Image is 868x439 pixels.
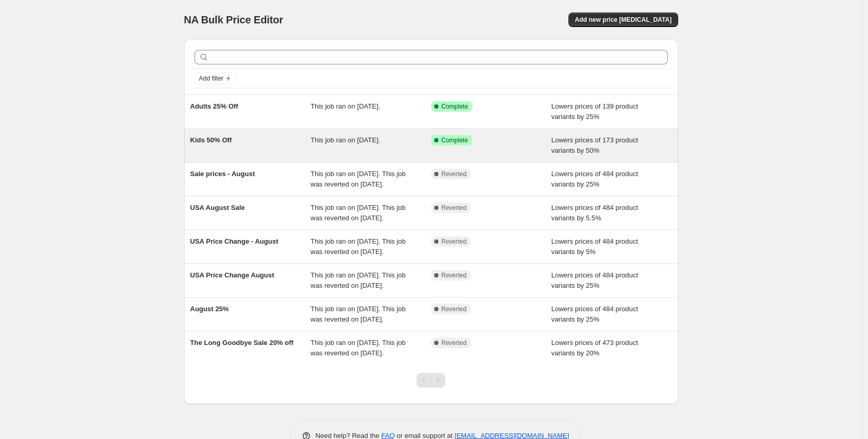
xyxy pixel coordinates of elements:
span: August 25% [190,305,229,313]
span: Kids 50% Off [190,136,232,144]
span: Lowers prices of 173 product variants by 50% [551,136,638,154]
span: This job ran on [DATE]. [310,102,380,110]
span: USA Price Change - August [190,237,279,245]
span: Lowers prices of 473 product variants by 20% [551,339,638,357]
span: This job ran on [DATE]. This job was reverted on [DATE]. [310,204,406,222]
span: Complete [442,136,468,144]
span: NA Bulk Price Editor [184,14,283,25]
span: Lowers prices of 139 product variants by 25% [551,102,638,121]
span: Reverted [442,170,467,178]
span: Reverted [442,339,467,347]
span: Reverted [442,237,467,246]
span: Adults 25% Off [190,102,238,110]
button: Add filter [195,72,236,85]
nav: Pagination [417,373,445,388]
span: Sale prices - August [190,170,255,178]
span: This job ran on [DATE]. This job was reverted on [DATE]. [310,305,406,323]
span: This job ran on [DATE]. This job was reverted on [DATE]. [310,271,406,289]
span: Lowers prices of 484 product variants by 25% [551,170,638,188]
span: Lowers prices of 484 product variants by 25% [551,271,638,289]
span: The Long Goodbye Sale 20% off [190,339,294,347]
span: Add filter [199,74,224,83]
button: Add new price [MEDICAL_DATA] [568,12,678,27]
span: This job ran on [DATE]. This job was reverted on [DATE]. [310,170,406,188]
span: USA Price Change August [190,271,275,279]
span: Lowers prices of 484 product variants by 5% [551,237,638,256]
span: USA August Sale [190,204,245,211]
span: Lowers prices of 484 product variants by 5.5% [551,204,638,222]
span: This job ran on [DATE]. [310,136,380,144]
span: This job ran on [DATE]. This job was reverted on [DATE]. [310,339,406,357]
span: This job ran on [DATE]. This job was reverted on [DATE]. [310,237,406,256]
span: Lowers prices of 484 product variants by 25% [551,305,638,323]
span: Reverted [442,305,467,313]
span: Add new price [MEDICAL_DATA] [575,16,671,24]
span: Reverted [442,204,467,212]
span: Complete [442,102,468,111]
span: Reverted [442,271,467,280]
